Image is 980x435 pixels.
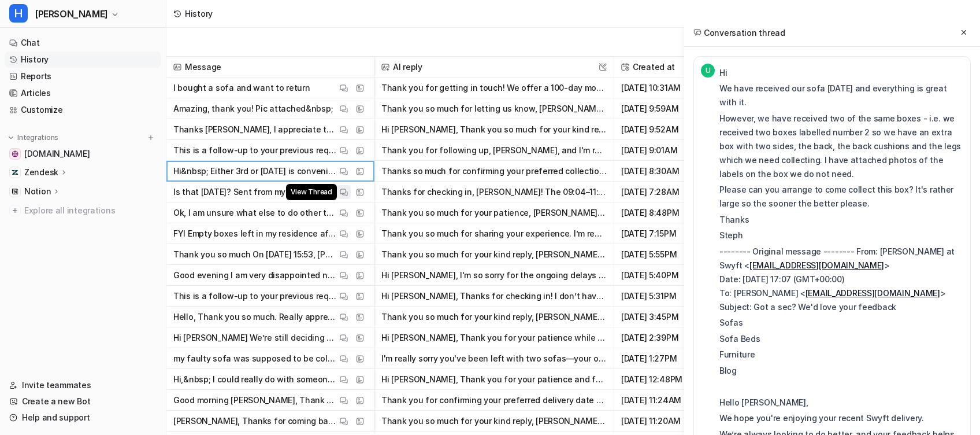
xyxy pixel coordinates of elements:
a: Create a new Bot [5,393,161,410]
p: Amazing, thank you! Pic attached&nbsp; [173,98,333,119]
img: menu_add.svg [147,134,155,142]
button: Hi [PERSON_NAME], Thank you for your patience while we look into this. I absolutely understand yo... [381,327,607,348]
p: Notion [24,186,51,197]
span: [DATE] 12:48PM [619,369,713,390]
span: [DATE] 11:24AM [619,390,713,411]
img: Notion [12,188,18,195]
p: Hello, Thank you so much. Really appreciate your good gesture. I will not be able to do it [DATE]... [173,307,337,327]
p: Hi&nbsp; Either 3rd or [DATE] is convenient for the collection. Nothing needs to be delivered.&nb... [173,161,337,182]
p: FYI Empty boxes left in my residence after delivery. I had to dispose of them myself. They were s... [173,223,337,244]
span: View Thread [286,184,337,200]
p: Sofas [719,316,963,330]
p: Hello [PERSON_NAME], [719,396,963,410]
span: [DOMAIN_NAME] [24,148,90,160]
span: U [701,64,715,78]
p: Please can you arrange to come collect this box? It's rather large so the sooner the better please. [719,183,963,211]
button: Thanks for checking in, [PERSON_NAME]! The 09:04–11:04 time slot provided is your scheduled deliv... [381,182,607,202]
span: [DATE] 8:30AM [619,161,713,182]
p: Hi,&nbsp; I could really do with someone contacting me about this [DATE] please.&nbsp; Our client... [173,369,337,390]
span: Message [171,57,369,78]
a: swyfthome.com[DOMAIN_NAME] [5,146,161,162]
button: Integrations [5,132,62,143]
div: History [185,8,213,20]
a: Explore all integrations [5,202,161,219]
a: Reports [5,68,161,84]
button: Thank you so much for sharing your experience. I’m really sorry the delivery team left packaging ... [381,223,607,244]
p: -------- Original message -------- From: [PERSON_NAME] at Swyft < > Date: [DATE] 17:07 (GMT+00:00... [719,245,963,314]
span: [DATE] 1:27PM [619,348,713,369]
button: Thank you so much for your patience, [PERSON_NAME]. I completely understand how frustrating this ... [381,202,607,223]
span: Created at [619,57,713,78]
p: [PERSON_NAME], Thanks for coming back and the extras. Thanks &nbsp; [PERSON_NAME] &nbsp; [PERSON_... [173,411,337,432]
a: Help and support [5,410,161,426]
img: swyfthome.com [12,150,18,157]
a: Chat [5,35,161,51]
button: Hi [PERSON_NAME], Thank you for your patience and for letting us know about the urgency—I'm reall... [381,369,607,390]
p: Blog [719,364,963,378]
p: Steph [719,228,963,242]
h2: Conversation thread [693,27,785,39]
span: [DATE] 8:48PM [619,202,713,223]
img: explore all integrations [9,205,21,216]
span: [DATE] 5:40PM [619,265,713,286]
p: Hi [PERSON_NAME] We’re still deciding what to do. Please can you advise if this chair was in fact... [173,327,337,348]
button: Hi [PERSON_NAME], Thank you so much for your kind reply—I'm really glad I could help, and I appre... [381,119,607,140]
span: [DATE] 5:55PM [619,244,713,265]
p: Integrations [17,133,58,142]
a: Invite teammates [5,377,161,393]
p: This is a follow-up to your previous request #68869 "Re: Swyft Home - Sales Orde..." Hi [PERSON_N... [173,286,337,307]
span: [DATE] 10:31AM [619,78,713,98]
span: Explore all integrations [24,201,157,220]
span: [DATE] 9:52AM [619,119,713,140]
span: [DATE] 7:15PM [619,223,713,244]
p: Good morning [PERSON_NAME], Thank you for your email. Please, I would like the delivery for [DATE... [173,390,337,411]
span: [DATE] 11:20AM [619,411,713,432]
button: Thank you for confirming your preferred delivery date of [DATE]. I’ve now scheduled your delivery... [381,390,607,411]
p: We have received our sofa [DATE] and everything is great with it. [719,82,963,109]
span: [DATE] 7:28AM [619,182,713,202]
span: AI reply [379,57,609,78]
p: Zendesk [24,167,58,178]
span: [DATE] 9:01AM [619,140,713,161]
p: Is that [DATE]? Sent from my iPhone [173,182,315,202]
button: Thank you for getting in touch! We offer a 100-day money-back guarantee, so you’re welcome to ret... [381,78,607,98]
button: I'm really sorry you've been left with two sofas—your original faulty one should have been collec... [381,348,607,369]
button: Thank you so much for your kind reply, [PERSON_NAME]—I'm really glad the gesture was appreciated!... [381,244,607,265]
span: H [9,4,28,23]
p: Sofa Beds [719,332,963,346]
span: [PERSON_NAME] [35,6,108,22]
p: Thanks [719,213,963,227]
button: View Thread [337,185,351,199]
p: However, we have received two of the same boxes - i.e. we received two boxes labelled number 2 so... [719,112,963,181]
button: Thank you so much for your kind reply, [PERSON_NAME]. I’m glad we could resolve things for you an... [381,411,607,432]
a: History [5,51,161,68]
a: [EMAIL_ADDRESS][DOMAIN_NAME] [749,260,884,270]
button: Thanks so much for confirming your preferred collection dates, Steph. I've arranged for the extra... [381,161,607,182]
p: my faulty sofa was supposed to be collected when my replacement was delivered, but this did not h... [173,348,337,369]
button: Hi [PERSON_NAME], I'm so sorry for the ongoing delays and lack of communication—especially after ... [381,265,607,286]
span: [DATE] 3:45PM [619,307,713,327]
span: [DATE] 9:59AM [619,98,713,119]
a: Articles [5,85,161,101]
img: Zendesk [12,169,18,176]
a: Customize [5,102,161,118]
p: Thanks [PERSON_NAME], I appreciate the email and follow up. Siobhan Sent from Outlook [173,119,337,140]
button: Thank you for following up, [PERSON_NAME], and I'm really sorry for the delay with your delivery ... [381,140,607,161]
p: Thank you so much On [DATE] 15:53, [PERSON_NAME] (Swyft Home | Support) &lt;[EMAIL_ADDRESS][DOMAI... [173,244,337,265]
span: [DATE] 2:39PM [619,327,713,348]
p: Good evening I am very disappointed not to have received a response to my email below. I subseque... [173,265,337,286]
p: I bought a sofa and want to return [173,78,310,98]
p: We hope you're enjoying your recent Swyft delivery. [719,411,963,425]
span: [DATE] 5:31PM [619,286,713,307]
button: Thank you so much for letting us know, [PERSON_NAME]! I'm glad everything arrived safely and it a... [381,98,607,119]
p: Furniture [719,348,963,362]
button: Hi [PERSON_NAME], Thanks for checking in! I don’t have a specific tracking update to share just y... [381,286,607,307]
p: Ok, I am unsure what else to do other than wait?&nbsp; It’s really quite a delay now.&nbsp; Thank... [173,202,337,223]
img: expand menu [7,134,15,142]
a: [EMAIL_ADDRESS][DOMAIN_NAME] [805,288,940,298]
p: Hi [719,66,963,80]
p: This is a follow-up to your previous request #67200 "Swyft: Update to your deliv..." Hi, Could yo... [173,140,337,161]
button: Thank you so much for your kind reply, [PERSON_NAME]—I'm really glad the gesture was appreciated!... [381,307,607,327]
